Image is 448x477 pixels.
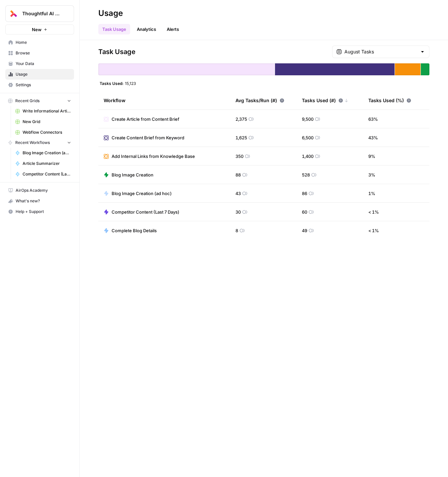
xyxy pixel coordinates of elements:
[112,153,195,160] span: Add Internal Links from Knowledge Base
[368,153,375,160] span: 9 %
[235,134,247,141] span: 1,625
[112,190,172,197] span: Blog Image Creation (ad hoc)
[104,91,225,109] div: Workflow
[23,150,71,156] span: Blog Image Creation (ad hoc)
[235,171,241,178] span: 88
[5,80,74,90] a: Settings
[235,209,241,215] span: 30
[302,91,348,109] div: Tasks Used (#)
[5,69,74,80] a: Usage
[12,169,74,179] a: Competitor Content (Last 7 Days)
[302,134,314,141] span: 6,500
[5,206,74,217] button: Help + Support
[368,134,378,141] span: 43 %
[368,116,378,122] span: 63 %
[302,171,310,178] span: 528
[23,161,71,167] span: Article Summarizer
[12,148,74,158] a: Blog Image Creation (ad hoc)
[8,8,20,20] img: Thoughtful AI Content Engine Logo
[5,185,74,196] a: AirOps Academy
[104,209,179,215] a: Competitor Content (Last 7 Days)
[16,71,71,77] span: Usage
[368,171,375,178] span: 3 %
[235,91,284,109] div: Avg Tasks/Run (#)
[163,24,183,34] a: Alerts
[22,10,62,17] span: Thoughtful AI Content Engine
[368,91,411,109] div: Tasks Used (%)
[368,227,379,234] span: < 1 %
[5,48,74,58] a: Browse
[104,227,157,234] a: Complete Blog Details
[12,127,74,138] a: Webflow Connectors
[235,153,243,160] span: 350
[344,48,417,55] input: August Tasks
[133,24,160,34] a: Analytics
[112,116,179,122] span: Create Article from Content Brief
[302,190,307,197] span: 86
[5,96,74,106] button: Recent Grids
[100,81,124,86] span: Tasks Used:
[5,37,74,48] a: Home
[235,190,241,197] span: 43
[112,171,153,178] span: Blog Image Creation
[16,187,71,193] span: AirOps Academy
[104,190,172,197] a: Blog Image Creation (ad hoc)
[235,227,238,234] span: 8
[23,119,71,125] span: New Grid
[32,26,42,33] span: New
[5,196,74,206] button: What's new?
[235,116,247,122] span: 2,375
[368,209,379,215] span: < 1 %
[125,81,136,86] span: 15,123
[16,209,71,215] span: Help + Support
[16,39,71,45] span: Home
[302,153,314,160] span: 1,400
[23,108,71,114] span: Write Informational Article
[98,47,135,56] span: Task Usage
[5,58,74,69] a: Your Data
[15,98,40,104] span: Recent Grids
[5,5,74,22] button: Workspace: Thoughtful AI Content Engine
[5,25,74,34] button: New
[112,227,157,234] span: Complete Blog Details
[112,134,184,141] span: Create Content Brief from Keyword
[368,190,375,197] span: 1 %
[98,24,130,34] a: Task Usage
[302,116,314,122] span: 9,500
[302,227,307,234] span: 49
[16,50,71,56] span: Browse
[23,129,71,135] span: Webflow Connectors
[104,171,153,178] a: Blog Image Creation
[23,171,71,177] span: Competitor Content (Last 7 Days)
[12,116,74,127] a: New Grid
[15,140,50,146] span: Recent Workflows
[12,158,74,169] a: Article Summarizer
[112,209,179,215] span: Competitor Content (Last 7 Days)
[16,61,71,67] span: Your Data
[5,138,74,148] button: Recent Workflows
[12,106,74,116] a: Write Informational Article
[98,8,123,19] div: Usage
[302,209,307,215] span: 60
[6,196,74,206] div: What's new?
[16,82,71,88] span: Settings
